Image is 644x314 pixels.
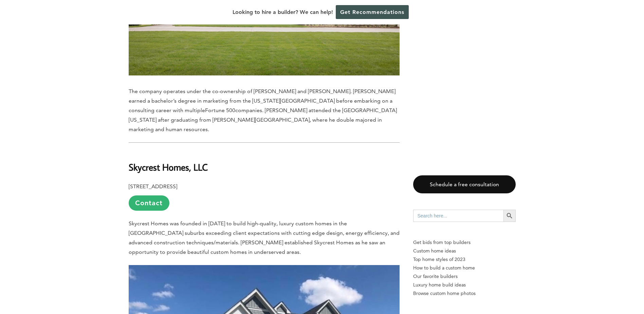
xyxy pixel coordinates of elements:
a: Custom home ideas [413,247,516,255]
a: Our favorite builders [413,272,516,281]
a: Schedule a free consultation [413,175,516,193]
a: Top home styles of 2023 [413,255,516,264]
a: Luxury home build ideas [413,281,516,289]
span: Fortune 500 [205,107,235,114]
a: How to build a custom home [413,264,516,272]
a: Browse custom home photos [413,289,516,298]
iframe: Drift Widget Chat Controller [514,265,636,306]
span: companies. [PERSON_NAME] attended the [GEOGRAPHIC_DATA][US_STATE] after graduating from [PERSON_N... [129,107,397,133]
b: Skycrest Homes, LLC [129,161,208,173]
p: Get bids from top builders [413,238,516,247]
p: Skycrest Homes was founded in [DATE] to build high-quality, luxury custom homes in the [GEOGRAPHI... [129,219,400,257]
a: Get Recommendations [336,5,409,19]
span: The company operates under the co-ownership of [PERSON_NAME] and [PERSON_NAME]. [PERSON_NAME] ear... [129,88,395,114]
a: Contact [129,195,169,211]
svg: Search [506,212,513,220]
input: Search here... [413,210,503,222]
b: [STREET_ADDRESS] [129,183,177,190]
